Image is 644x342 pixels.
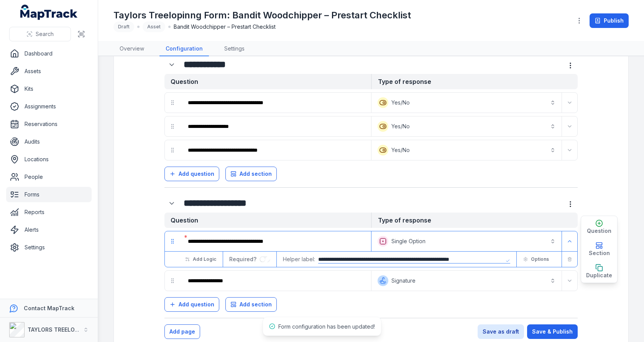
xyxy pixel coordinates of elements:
input: :rc4:-form-item-label [260,256,270,262]
a: Settings [6,240,92,255]
button: Duplicate [581,260,617,283]
svg: drag [169,123,176,129]
span: Form configuration has been updated! [278,323,375,330]
div: drag [165,273,180,288]
span: Add question [179,170,214,178]
a: Reservations [6,116,92,132]
a: Assignments [6,99,92,114]
button: Add section [225,297,277,312]
button: more-detail [563,197,578,211]
button: more-detail [563,58,578,73]
div: :rbc:-form-item-label [164,196,181,211]
a: Audits [6,134,92,149]
button: Add section [225,167,277,181]
svg: drag [169,100,176,106]
div: drag [165,234,180,249]
div: Draft [113,21,134,32]
a: Locations [6,152,92,167]
span: Question [587,227,611,235]
button: Add page [164,324,200,339]
div: :rb6:-form-item-label [182,142,370,159]
a: Configuration [159,42,209,56]
span: Search [36,30,54,38]
strong: Contact MapTrack [24,305,74,311]
button: Yes/No [373,118,560,135]
div: :rb0:-form-item-label [182,118,370,135]
a: People [6,169,92,185]
button: Expand [563,120,576,133]
span: Helper label: [283,255,315,263]
button: Expand [563,97,576,109]
svg: drag [169,147,176,153]
button: Expand [563,144,576,156]
button: Expand [164,57,179,72]
a: Settings [218,42,251,56]
a: Reports [6,205,92,220]
button: Signature [373,272,560,289]
a: Kits [6,81,92,97]
a: MapTrack [20,5,78,20]
button: Yes/No [373,142,560,159]
strong: Type of response [371,213,578,228]
h1: Taylors Treelopinng Form: Bandit Woodchipper – Prestart Checklist [113,9,411,21]
button: Question [581,216,617,238]
strong: Question [164,213,371,228]
div: :rai:-form-item-label [164,57,181,72]
span: Section [589,249,610,257]
button: Yes/No [373,94,560,111]
a: Alerts [6,222,92,237]
strong: Question [164,74,371,89]
button: Expand [563,235,576,247]
span: Add question [179,301,214,308]
span: Options [531,256,549,262]
div: drag [165,119,180,134]
strong: TAYLORS TREELOPPING [28,326,92,333]
a: Dashboard [6,46,92,61]
svg: drag [169,278,176,284]
button: Save & Publish [527,324,578,339]
button: Save as draft [478,324,524,339]
button: Add Logic [180,253,221,266]
div: drag [165,95,180,110]
button: Expand [563,275,576,287]
a: Assets [6,64,92,79]
div: Asset [143,21,165,32]
button: Options [518,253,554,266]
div: drag [165,142,180,158]
button: Search [9,27,71,41]
div: :raq:-form-item-label [182,94,370,111]
strong: Type of response [371,74,578,89]
button: Single Option [373,233,560,250]
button: Section [581,238,617,260]
button: Expand [164,196,179,211]
a: Overview [113,42,150,56]
div: :rbv:-form-item-label [182,233,370,250]
div: :rbk:-form-item-label [182,272,370,289]
span: Duplicate [586,272,612,279]
button: Add question [164,297,219,312]
span: Required? [229,256,260,262]
span: Bandit Woodchipper – Prestart Checklist [174,23,276,31]
span: Add Logic [193,256,216,262]
a: Forms [6,187,92,202]
button: Add question [164,167,219,181]
button: Publish [590,13,629,28]
span: Add section [240,301,272,308]
span: Add section [240,170,272,178]
svg: drag [169,238,176,244]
